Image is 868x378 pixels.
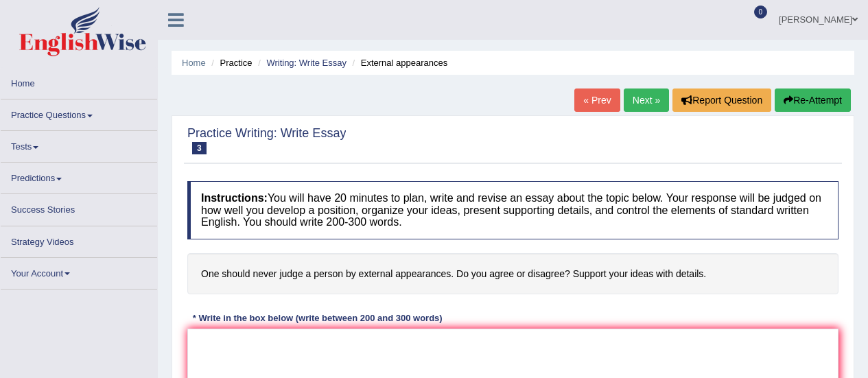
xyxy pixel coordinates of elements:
a: Home [1,68,157,95]
a: Success Stories [1,194,157,221]
span: 3 [192,142,207,154]
button: Re-Attempt [775,88,851,112]
button: Report Question [672,88,771,112]
a: Strategy Videos [1,226,157,253]
a: Next » [624,88,669,112]
h4: One should never judge a person by external appearances. Do you agree or disagree? Support your i... [187,253,838,295]
a: Writing: Write Essay [266,58,347,68]
span: 0 [754,5,768,19]
a: « Prev [574,88,620,112]
h4: You will have 20 minutes to plan, write and revise an essay about the topic below. Your response ... [187,181,838,239]
a: Home [182,58,206,68]
li: External appearances [349,56,448,69]
a: Your Account [1,258,157,285]
div: * Write in the box below (write between 200 and 300 words) [187,311,447,324]
li: Practice [208,56,252,69]
a: Predictions [1,163,157,189]
a: Practice Questions [1,99,157,126]
b: Instructions: [201,192,268,204]
a: Tests [1,131,157,158]
h2: Practice Writing: Write Essay [187,127,346,154]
